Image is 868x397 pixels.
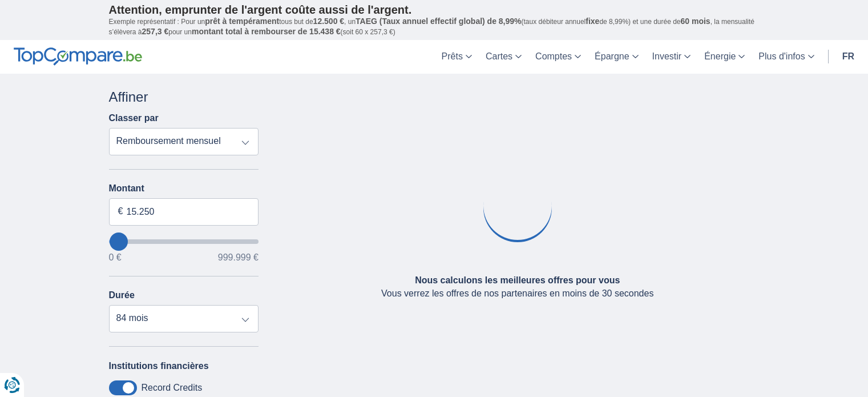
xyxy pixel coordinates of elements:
a: Énergie [697,40,752,74]
a: Investir [645,40,698,74]
span: prêt à tempérament [205,17,279,26]
a: Prêts [435,40,479,74]
input: wantToBorrow [109,239,259,244]
label: Record Credits [142,383,203,393]
b: Nous calculons les meilleures offres pour vous [415,275,620,285]
span: 999.999 € [218,253,259,262]
p: Exemple représentatif : Pour un tous but de , un (taux débiteur annuel de 8,99%) et une durée de ... [109,17,760,37]
label: Institutions financières [109,361,209,371]
label: Classer par [109,113,159,123]
span: TAEG (Taux annuel effectif global) de 8,99% [356,17,521,26]
a: Plus d'infos [752,40,821,74]
span: montant total à rembourser de 15.438 € [192,27,341,36]
a: Épargne [588,40,645,74]
span: 257,3 € [142,27,169,36]
span: 60 mois [681,17,710,26]
span: € [118,205,123,218]
div: Affiner [109,87,259,107]
div: Vous verrez les offres de nos partenaires en moins de 30 secondes [381,274,653,300]
a: fr [835,40,861,74]
span: fixe [586,17,599,26]
span: 0 € [109,253,122,262]
img: TopCompare [14,47,142,66]
label: Durée [109,290,135,300]
p: Attention, emprunter de l'argent coûte aussi de l'argent. [109,3,760,17]
a: Comptes [528,40,588,74]
a: Cartes [479,40,528,74]
label: Montant [109,183,259,194]
span: 12.500 € [313,17,345,26]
